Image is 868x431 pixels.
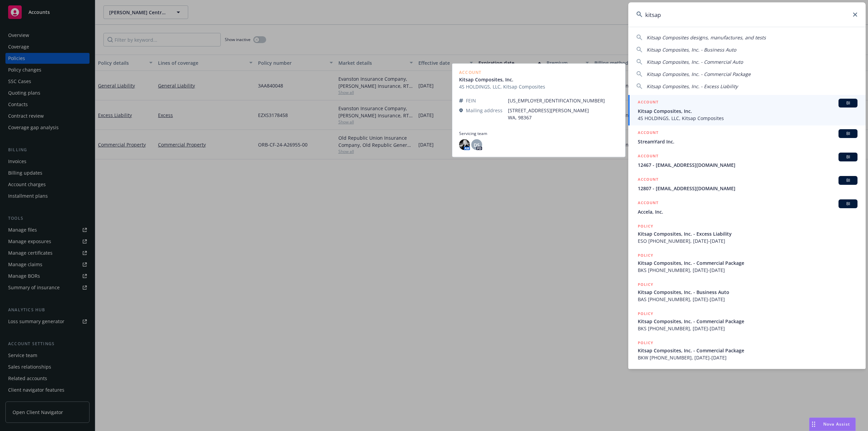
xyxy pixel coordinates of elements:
div: Drag to move [809,418,818,431]
a: POLICYKitsap Composites, Inc. - Commercial PackageBKW [PHONE_NUMBER], [DATE]-[DATE] [628,336,866,365]
span: BI [841,100,855,106]
a: ACCOUNTBI12807 - [EMAIL_ADDRESS][DOMAIN_NAME] [628,172,866,196]
a: POLICYKitsap Composites, Inc. - Commercial PackageBKS [PHONE_NUMBER], [DATE]-[DATE] [628,248,866,277]
span: BKS [PHONE_NUMBER], [DATE]-[DATE] [638,325,857,332]
a: POLICYKitsap Composites, Inc. - Commercial PackageBKS [PHONE_NUMBER], [DATE]-[DATE] [628,307,866,336]
span: BI [841,201,855,207]
span: Kitsap Composites, Inc. - Commercial Auto [647,59,743,65]
span: BKW [PHONE_NUMBER], [DATE]-[DATE] [638,354,857,361]
a: ACCOUNTBIAccela, Inc. [628,196,866,219]
h5: ACCOUNT [638,99,658,107]
span: 12807 - [EMAIL_ADDRESS][DOMAIN_NAME] [638,185,857,192]
span: StreamYard Inc. [638,138,857,145]
span: Kitsap Composites, Inc. - Excess Liability [647,83,738,90]
input: Search... [628,2,866,27]
span: Kitsap Composites, Inc. - Business Auto [647,46,736,53]
span: Kitsap Composites, Inc. - Commercial Package [647,71,751,77]
h5: ACCOUNT [638,129,658,137]
h5: ACCOUNT [638,176,658,184]
span: Kitsap Composites, Inc. [638,107,857,115]
span: 12467 - [EMAIL_ADDRESS][DOMAIN_NAME] [638,161,857,169]
span: Accela, Inc. [638,208,857,215]
span: BKS [PHONE_NUMBER], [DATE]-[DATE] [638,267,857,274]
span: Kitsap Composites, Inc. - Commercial Package [638,259,857,267]
a: ACCOUNTBIKitsap Composites, Inc.4S HOLDINGS, LLC, Kitsap Composites [628,95,866,125]
span: Kitsap Composites, Inc. - Commercial Package [638,318,857,325]
span: Kitsap Composites designs, manufactures, and tests [647,34,766,41]
span: 4S HOLDINGS, LLC, Kitsap Composites [638,115,857,122]
h5: POLICY [638,252,653,259]
h5: POLICY [638,223,653,230]
button: Nova Assist [809,417,856,431]
h5: ACCOUNT [638,153,658,161]
span: Kitsap Composites, Inc. - Business Auto [638,289,857,296]
span: BI [841,177,855,183]
a: POLICYKitsap Composites, Inc. - Business AutoBAS [PHONE_NUMBER], [DATE]-[DATE] [628,277,866,307]
a: POLICYKitsap Composites, Inc. - Excess LiabilityESO [PHONE_NUMBER], [DATE]-[DATE] [628,219,866,248]
h5: POLICY [638,339,653,346]
span: Nova Assist [823,421,850,427]
span: Kitsap Composites, Inc. - Commercial Package [638,347,857,354]
span: Kitsap Composites, Inc. - Excess Liability [638,230,857,237]
a: ACCOUNTBIStreamYard Inc. [628,125,866,149]
a: ACCOUNTBI12467 - [EMAIL_ADDRESS][DOMAIN_NAME] [628,149,866,172]
h5: POLICY [638,281,653,288]
span: BI [841,154,855,160]
h5: POLICY [638,310,653,317]
span: ESO [PHONE_NUMBER], [DATE]-[DATE] [638,237,857,244]
span: BAS [PHONE_NUMBER], [DATE]-[DATE] [638,296,857,303]
h5: ACCOUNT [638,199,658,208]
span: BI [841,131,855,137]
